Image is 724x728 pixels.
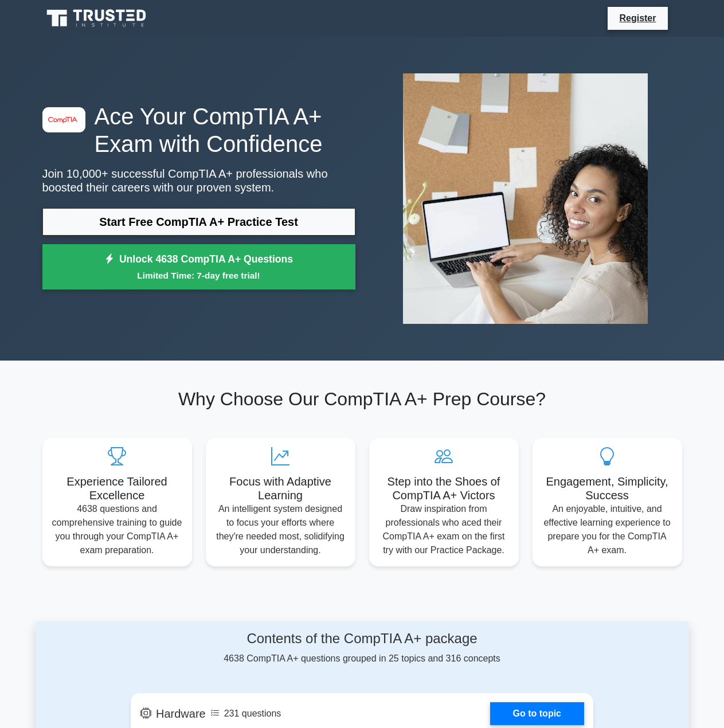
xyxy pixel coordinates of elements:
[490,702,584,725] a: Go to topic
[52,475,183,502] h5: Experience Tailored Excellence
[378,475,510,502] h5: Step into the Shoes of CompTIA A+ Victors
[42,103,355,158] h1: Ace Your CompTIA A+ Exam with Confidence
[57,269,341,282] small: Limited Time: 7-day free trial!
[215,502,346,557] p: An intelligent system designed to focus your efforts where they're needed most, solidifying your ...
[42,244,355,290] a: Unlock 4638 CompTIA A+ QuestionsLimited Time: 7-day free trial!
[378,502,510,557] p: Draw inspiration from professionals who aced their CompTIA A+ exam on the first try with our Prac...
[42,208,355,236] a: Start Free CompTIA A+ Practice Test
[131,631,593,666] div: 4638 CompTIA A+ questions grouped in 25 topics and 316 concepts
[42,388,682,410] h2: Why Choose Our CompTIA A+ Prep Course?
[131,631,593,647] h4: Contents of the CompTIA A+ package
[42,167,355,194] p: Join 10,000+ successful CompTIA A+ professionals who boosted their careers with our proven system.
[542,502,673,557] p: An enjoyable, intuitive, and effective learning experience to prepare you for the CompTIA A+ exam.
[215,475,346,502] h5: Focus with Adaptive Learning
[612,11,663,25] a: Register
[52,502,183,557] p: 4638 questions and comprehensive training to guide you through your CompTIA A+ exam preparation.
[542,475,673,502] h5: Engagement, Simplicity, Success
